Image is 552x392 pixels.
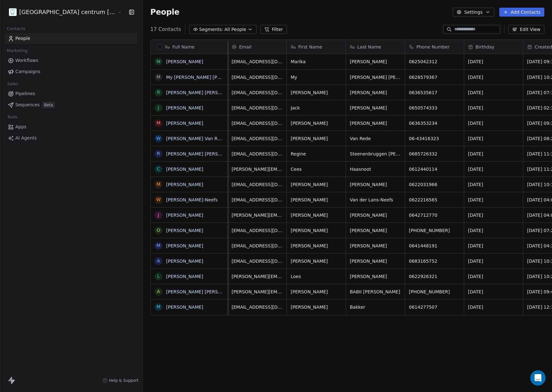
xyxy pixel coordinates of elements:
a: [PERSON_NAME] Van Rede [166,136,226,141]
span: 17 Contacts [150,26,181,33]
span: [PERSON_NAME] [291,89,342,96]
span: [DATE] [468,273,519,280]
a: Workflows [5,55,137,66]
span: [DATE] [468,120,519,126]
div: M [156,304,160,310]
span: Marika [291,58,342,65]
span: [DATE] [468,227,519,234]
a: [PERSON_NAME] [PERSON_NAME] [166,151,242,156]
div: R [157,150,160,157]
div: Full Name [151,40,227,54]
span: Tools [4,112,20,122]
span: [EMAIL_ADDRESS][DOMAIN_NAME] [232,120,283,126]
div: C [157,166,160,172]
a: [PERSON_NAME] [166,182,203,187]
a: Campaigns [5,66,137,77]
div: Phone Number [405,40,464,54]
span: Full Name [172,44,195,50]
span: Pipelines [15,90,35,97]
a: My [PERSON_NAME] [PERSON_NAME] [166,75,250,80]
a: [PERSON_NAME] [166,167,203,172]
div: A [157,288,160,295]
span: [EMAIL_ADDRESS][DOMAIN_NAME] [232,227,283,234]
span: 0622031966 [409,181,460,188]
span: [DATE] [468,135,519,142]
button: Add Contacts [499,8,544,17]
span: [PERSON_NAME] [291,212,342,218]
span: 0642712770 [409,212,460,218]
a: AI Agents [5,133,137,143]
a: [PERSON_NAME] [166,228,203,233]
span: [DATE] [468,197,519,203]
div: M [156,181,160,188]
span: [DATE] [468,212,519,218]
span: 0612440114 [409,166,460,172]
span: BABII [PERSON_NAME] [350,289,401,295]
div: L [157,273,160,280]
span: [PERSON_NAME] [350,273,401,280]
span: Sales [4,79,21,89]
span: [PERSON_NAME] [350,258,401,264]
span: First Name [298,44,322,50]
span: AI Agents [15,135,37,141]
button: Settings [453,8,494,17]
span: [GEOGRAPHIC_DATA] centrum [GEOGRAPHIC_DATA] [19,8,116,16]
span: [PERSON_NAME] [291,181,342,188]
div: M [156,120,160,126]
span: Van Rede [350,135,401,142]
span: [EMAIL_ADDRESS][DOMAIN_NAME] [232,105,283,111]
div: O [157,227,160,234]
span: [PERSON_NAME] [PERSON_NAME] [350,74,401,80]
div: M [156,74,160,80]
span: [DATE] [468,166,519,172]
div: Email [228,40,287,54]
span: People [15,35,30,42]
a: [PERSON_NAME] [166,213,203,218]
span: [DATE] [468,289,519,295]
a: Pipelines [5,88,137,99]
span: [EMAIL_ADDRESS][DOMAIN_NAME] [232,135,283,142]
span: Loes [291,273,342,280]
span: Marketing [4,46,30,56]
span: [DATE] [468,151,519,157]
span: [EMAIL_ADDRESS][DOMAIN_NAME] [232,258,283,264]
span: [PERSON_NAME] [291,197,342,203]
button: [GEOGRAPHIC_DATA] centrum [GEOGRAPHIC_DATA] [8,7,113,18]
span: Jack [291,105,342,111]
span: [PERSON_NAME] [350,89,401,96]
span: Sequences [15,102,40,108]
span: [PERSON_NAME] [291,135,342,142]
span: [PERSON_NAME] [291,227,342,234]
span: 0650574333 [409,105,460,111]
span: [EMAIL_ADDRESS][DOMAIN_NAME] [232,151,283,157]
span: [PERSON_NAME] [350,243,401,249]
span: Cees [291,166,342,172]
div: grid [151,54,228,370]
span: 06-43416323 [409,135,460,142]
div: Birthday [464,40,523,54]
span: [DATE] [468,74,519,80]
span: Campaigns [15,68,40,75]
span: [EMAIL_ADDRESS][DOMAIN_NAME] [232,89,283,96]
span: Van der Lans-Neefs [350,197,401,203]
a: [PERSON_NAME] [166,274,203,279]
span: [PERSON_NAME] [291,258,342,264]
div: W [156,135,161,142]
span: [EMAIL_ADDRESS][DOMAIN_NAME] [232,243,283,249]
span: [PHONE_NUMBER] [409,227,460,234]
div: A [157,258,160,264]
span: [EMAIL_ADDRESS][DOMAIN_NAME] [232,74,283,80]
a: SequencesBeta [5,100,137,110]
div: M [156,58,160,65]
span: [DATE] [468,58,519,65]
a: [PERSON_NAME] [166,243,203,248]
div: J [157,104,159,111]
span: People [150,7,180,17]
a: [PERSON_NAME] [166,305,203,310]
a: [PERSON_NAME]-Neefs [166,197,218,202]
span: Regine [291,151,342,157]
span: 0683165752 [409,258,460,264]
span: [PERSON_NAME] [350,212,401,218]
span: Beta [42,102,55,108]
a: [PERSON_NAME] [PERSON_NAME] [166,90,242,95]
